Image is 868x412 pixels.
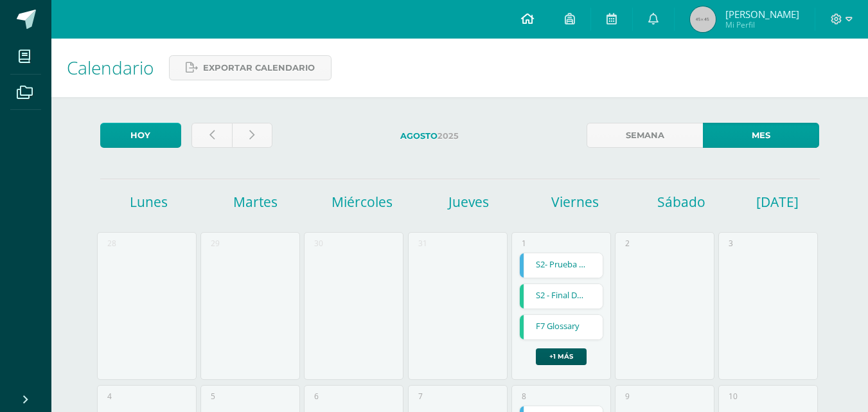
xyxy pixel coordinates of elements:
[725,8,799,21] span: [PERSON_NAME]
[418,238,427,249] div: 31
[314,238,323,249] div: 30
[417,193,520,211] h1: Jueves
[729,391,738,402] div: 10
[107,391,112,402] div: 4
[522,238,526,249] div: 1
[203,56,315,80] span: Exportar calendario
[211,391,215,402] div: 5
[625,238,630,249] div: 2
[524,193,626,211] h1: Viernes
[314,391,319,402] div: 6
[211,238,220,249] div: 29
[107,238,116,249] div: 28
[630,193,733,211] h1: Sábado
[703,123,819,148] a: Mes
[587,123,703,148] a: Semana
[98,193,200,211] h1: Lunes
[625,391,630,402] div: 9
[522,391,526,402] div: 8
[100,123,181,148] a: Hoy
[520,284,603,309] a: S2 - Final Draft
[169,55,332,80] a: Exportar calendario
[756,193,772,211] h1: [DATE]
[400,131,438,141] strong: Agosto
[283,123,576,149] label: 2025
[536,348,587,365] a: +1 más
[204,193,307,211] h1: Martes
[418,391,423,402] div: 7
[520,253,603,278] a: S2- Prueba corta No.2
[310,193,413,211] h1: Miércoles
[690,6,716,32] img: 45x45
[519,314,603,340] div: F7 Glossary | Tarea
[520,315,603,339] a: F7 Glossary
[519,283,603,309] div: S2 - Final Draft | Tarea
[67,55,154,80] span: Calendario
[519,253,603,278] div: S2- Prueba corta No.2 | Tarea
[725,19,799,30] span: Mi Perfil
[729,238,733,249] div: 3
